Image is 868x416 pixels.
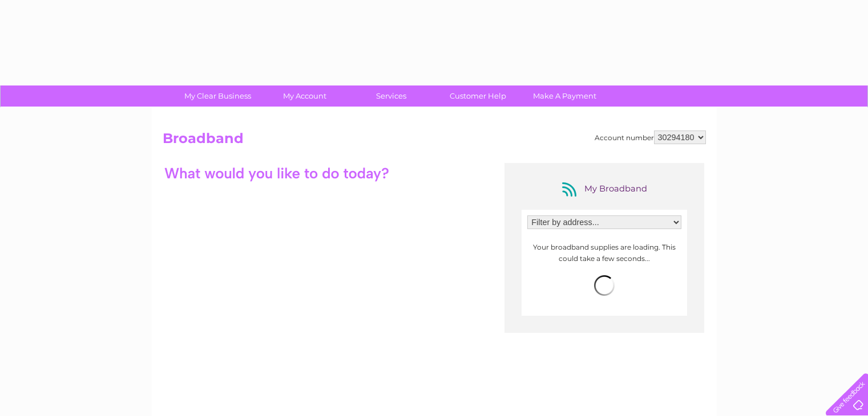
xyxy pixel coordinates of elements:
[257,85,352,107] a: My Account
[171,85,265,107] a: My Clear Business
[559,180,650,198] div: My Broadband
[595,130,706,144] div: Account number
[431,85,525,107] a: Customer Help
[518,85,612,107] a: Make A Payment
[594,275,615,296] img: loading
[344,85,438,107] a: Services
[527,242,681,263] p: Your broadband supplies are loading. This could take a few seconds...
[163,130,706,152] h2: Broadband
